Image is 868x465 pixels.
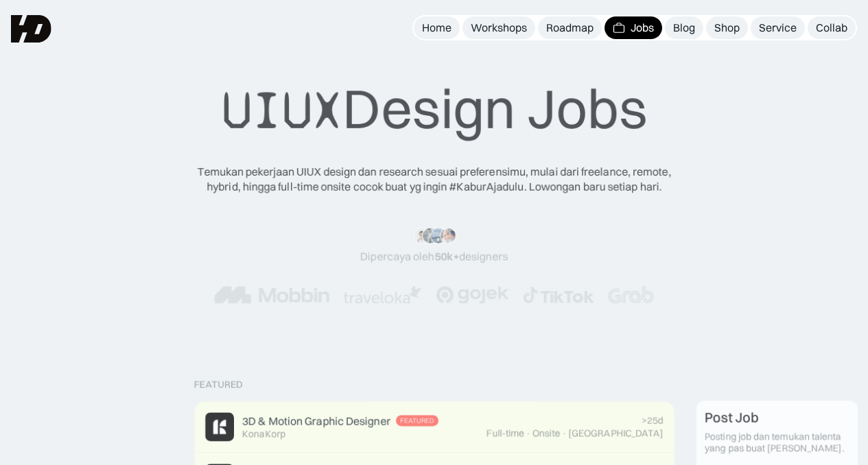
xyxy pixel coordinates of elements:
[561,428,567,440] div: ·
[673,21,695,35] div: Blog
[538,16,602,39] a: Roadmap
[532,428,560,440] div: Onsite
[526,428,531,440] div: ·
[808,16,856,39] a: Collab
[222,75,647,143] div: Design Jobs
[568,428,664,440] div: [GEOGRAPHIC_DATA]
[706,16,748,39] a: Shop
[605,16,662,39] a: Jobs
[400,417,434,425] div: Featured
[714,21,740,35] div: Shop
[751,16,805,39] a: Service
[759,21,797,35] div: Service
[205,413,234,442] img: Job Image
[642,415,664,427] div: >25d
[816,21,847,35] div: Collab
[471,21,527,35] div: Workshops
[242,429,285,440] div: KonaKorp
[194,402,675,453] a: Job Image3D & Motion Graphic DesignerFeaturedKonaKorp>25dFull-time·Onsite·[GEOGRAPHIC_DATA]
[665,16,703,39] a: Blog
[705,409,759,426] div: Post Job
[462,16,535,39] a: Workshops
[222,77,342,143] span: UIUX
[414,16,460,39] a: Home
[360,249,508,263] div: Dipercaya oleh designers
[187,165,681,193] div: Temukan pekerjaan UIUX design dan research sesuai preferensimu, mulai dari freelance, remote, hyb...
[705,431,849,455] div: Posting job dan temukan talenta yang pas buat [PERSON_NAME].
[546,21,594,35] div: Roadmap
[486,428,524,440] div: Full-time
[422,21,451,35] div: Home
[242,414,390,429] div: 3D & Motion Graphic Designer
[434,249,459,263] span: 50k+
[631,21,654,35] div: Jobs
[194,379,243,391] div: Featured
